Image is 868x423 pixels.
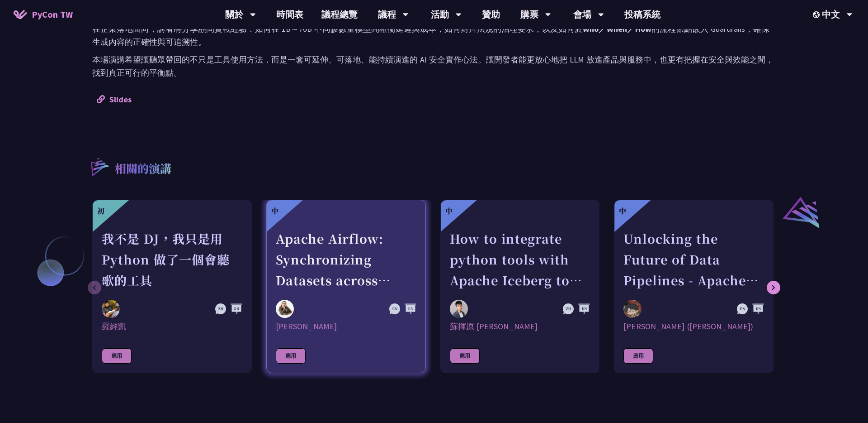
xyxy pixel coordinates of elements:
div: 應用 [450,348,480,364]
img: 羅經凱 [102,300,120,318]
a: Slides [97,94,132,105]
a: 中 How to integrate python tools with Apache Iceberg to build ETLT pipeline on Shift-Left Architec... [440,200,600,373]
div: 蘇揮原 [PERSON_NAME] [450,321,590,332]
p: 相關的演講 [115,160,171,178]
img: Locale Icon [813,11,822,18]
img: Home icon of PyCon TW 2025 [14,10,27,19]
a: 中 Unlocking the Future of Data Pipelines - Apache Airflow 3 李唯 (Wei Lee) [PERSON_NAME] ([PERSON_N... [614,200,774,373]
img: r3.8d01567.svg [77,144,121,188]
div: 中 [445,206,453,216]
div: 中 [619,206,626,216]
a: 初 我不是 DJ，我只是用 Python 做了一個會聽歌的工具 羅經凱 羅經凱 應用 [92,200,252,373]
div: 應用 [102,348,132,364]
div: 應用 [276,348,306,364]
a: 中 Apache Airflow: Synchronizing Datasets across Multiple instances Sebastien Crocquevieille [PERS... [266,200,426,373]
div: 我不是 DJ，我只是用 Python 做了一個會聽歌的工具 [102,228,242,291]
div: 中 [271,206,278,216]
div: [PERSON_NAME] [276,321,416,332]
span: PyCon TW [32,8,73,21]
div: 初 [97,206,104,216]
p: 本場演講希望讓聽眾帶回的不只是工具使用方法，而是一套可延伸、可落地、能持續演進的 AI 安全實作心法。讓開發者能更放心地把 LLM 放進產品與服務中，也更有把握在安全與效能之間，找到真正可行的平衡點。 [92,53,776,79]
img: 李唯 (Wei Lee) [623,300,642,318]
img: 蘇揮原 Mars Su [450,300,468,318]
div: 應用 [623,348,653,364]
div: Apache Airflow: Synchronizing Datasets across Multiple instances [276,228,416,291]
img: Sebastien Crocquevieille [276,300,294,318]
div: [PERSON_NAME] ([PERSON_NAME]) [623,321,764,332]
div: How to integrate python tools with Apache Iceberg to build ETLT pipeline on Shift-Left Architecture [450,228,590,291]
a: PyCon TW [5,3,82,26]
div: 羅經凱 [102,321,242,332]
div: Unlocking the Future of Data Pipelines - Apache Airflow 3 [623,228,764,291]
p: 在企業落地面向，講者將分享顧問實戰經驗：如何在 1B～70B 不同參數量模型間權衡延遲與成本，如何對齊法規的治理要求，以及如何於 的流程節點嵌入 Guardrails，確保生成內容的正確性與可追溯性。 [92,22,776,48]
